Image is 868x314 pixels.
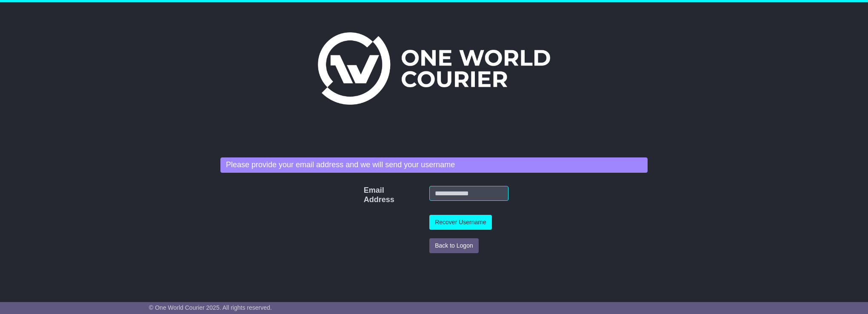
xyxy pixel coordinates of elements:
[220,157,648,173] div: Please provide your email address and we will send your username
[149,304,272,311] span: © One World Courier 2025. All rights reserved.
[429,238,479,253] button: Back to Logon
[360,186,375,204] label: Email Address
[429,215,492,230] button: Recover Username
[318,32,550,105] img: One World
